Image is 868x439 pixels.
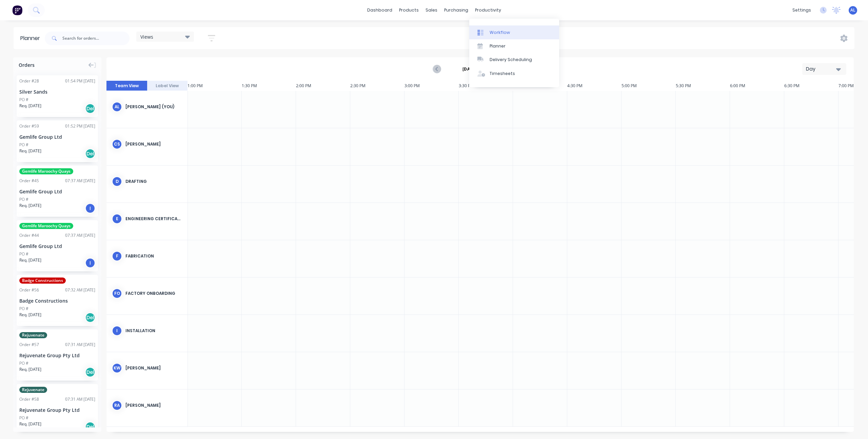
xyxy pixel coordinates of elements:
div: Order # 59 [19,123,39,129]
div: Del [85,312,95,323]
button: Previous page [433,65,441,73]
div: 07:37 AM [DATE] [65,232,95,238]
div: [PERSON_NAME] [125,402,182,408]
div: Delivery Scheduling [490,57,532,63]
div: 4:30 PM [567,81,622,91]
span: Views [140,33,153,40]
div: productivity [472,5,505,15]
div: 6:00 PM [730,81,784,91]
div: PO # [19,142,28,148]
span: Req. [DATE] [19,103,41,109]
button: Team View [106,81,147,91]
div: I [85,203,95,213]
div: 6:30 PM [784,81,839,91]
div: Order # 57 [19,342,39,348]
div: Del [85,367,95,377]
strong: [DATE] [462,66,476,72]
div: Order # 44 [19,232,39,238]
div: 07:37 AM [DATE] [65,178,95,184]
div: PO # [19,360,28,366]
div: Gemlife Group Ltd [19,133,95,140]
a: Workflow [469,25,559,39]
div: 01:54 PM [DATE] [65,78,95,84]
button: Day [802,63,846,75]
a: Delivery Scheduling [469,53,559,66]
div: sales [422,5,441,15]
div: Workflow [490,30,510,36]
div: I [112,326,122,336]
div: 3:30 PM [459,81,513,91]
span: AL [850,7,855,13]
div: Rejuvenate Group Pty Ltd [19,406,95,414]
div: 01:52 PM [DATE] [65,123,95,129]
div: Badge Constructions [19,297,95,304]
div: Planner [490,43,506,49]
span: Rejuvenate [19,332,47,338]
div: I [85,258,95,268]
div: RA [112,400,122,411]
div: 5:00 PM [622,81,676,91]
div: AL [112,102,122,112]
div: Rejuvenate Group Pty Ltd [19,352,95,359]
span: Req. [DATE] [19,203,41,209]
span: Req. [DATE] [19,312,41,318]
div: 5:30 PM [676,81,730,91]
div: 2:00 PM [296,81,350,91]
div: 07:31 AM [DATE] [65,396,95,402]
div: Del [85,422,95,432]
div: Del [85,149,95,159]
div: settings [789,5,814,15]
div: 07:31 AM [DATE] [65,342,95,348]
a: dashboard [364,5,396,15]
div: 1:30 PM [242,81,296,91]
div: Fabrication [125,253,182,259]
div: D [112,176,122,187]
div: Installation [125,328,182,334]
div: Gemlife Group Ltd [19,188,95,195]
div: FO [112,288,122,299]
div: Order # 45 [19,178,39,184]
span: Req. [DATE] [19,148,41,154]
span: Req. [DATE] [19,366,41,373]
div: Order # 56 [19,287,39,293]
div: PO # [19,306,28,312]
div: Engineering Certification [125,216,182,222]
span: Gemlife Maroochy Quays [19,168,73,174]
div: 07:32 AM [DATE] [65,287,95,293]
div: Day [806,65,837,73]
div: Factory Onboarding [125,290,182,297]
div: purchasing [441,5,472,15]
div: Drafting [125,178,182,185]
input: Search for orders... [62,32,130,45]
span: Orders [19,61,35,69]
div: E [112,214,122,224]
div: KW [112,363,122,373]
a: Planner [469,39,559,53]
a: Timesheets [469,67,559,80]
div: products [396,5,422,15]
div: Gemlife Group Ltd [19,243,95,250]
span: Rejuvenate [19,387,47,393]
span: Req. [DATE] [19,421,41,427]
div: PO # [19,196,28,203]
div: Del [85,103,95,114]
div: [PERSON_NAME] (You) [125,104,182,110]
span: Badge Constructions [19,278,66,284]
button: Label View [147,81,188,91]
div: [PERSON_NAME] [125,141,182,147]
div: Silver Sands [19,88,95,95]
div: Timesheets [490,71,515,77]
div: PO # [19,415,28,421]
div: [PERSON_NAME] [125,365,182,371]
div: CS [112,139,122,149]
div: PO # [19,251,28,257]
img: Factory [12,5,22,15]
span: Req. [DATE] [19,257,41,263]
div: 1:00 PM [188,81,242,91]
div: PO # [19,97,28,103]
div: Order # 28 [19,78,39,84]
div: 2:30 PM [350,81,405,91]
div: Planner [20,34,43,42]
div: Order # 58 [19,396,39,402]
div: 3:00 PM [405,81,459,91]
